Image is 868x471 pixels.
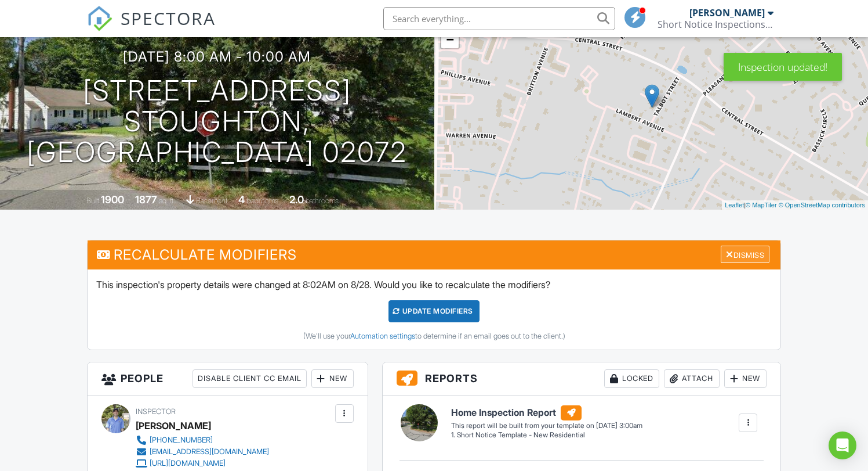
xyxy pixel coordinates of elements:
div: [EMAIL_ADDRESS][DOMAIN_NAME] [150,447,269,456]
h1: [STREET_ADDRESS] Stoughton, [GEOGRAPHIC_DATA] 02072 [19,75,416,167]
a: Leaflet [725,202,744,208]
div: This report will be built from your template on [DATE] 3:00am [451,421,642,430]
a: [URL][DOMAIN_NAME] [136,458,269,469]
h3: People [88,362,368,396]
span: Inspector [136,407,176,416]
div: [PHONE_NUMBER] [150,436,213,445]
a: [PHONE_NUMBER] [136,434,269,446]
a: © MapTiler [746,202,777,208]
div: UPDATE Modifiers [388,300,480,322]
h3: Recalculate Modifiers [88,240,781,269]
div: Dismiss [721,246,769,264]
img: The Best Home Inspection Software - Spectora [87,6,112,31]
div: Inspection updated! [724,53,842,81]
div: (We'll use your to determine if an email goes out to the client.) [96,332,772,341]
span: SPECTORA [121,6,216,30]
h3: [DATE] 8:00 am - 10:00 am [123,49,311,64]
div: 1877 [135,193,157,206]
div: [PERSON_NAME] [689,7,765,19]
div: Disable Client CC Email [193,369,307,388]
h6: Home Inspection Report [451,405,642,420]
div: 1. Short Notice Template - New Residential [451,430,642,440]
span: bedrooms [246,196,278,205]
h3: Reports [383,362,781,396]
a: Zoom out [441,31,459,48]
div: Open Intercom Messenger [829,432,856,459]
div: This inspection's property details were changed at 8:02AM on 8/28. Would you like to recalculate ... [88,269,781,350]
div: New [724,369,767,388]
span: bathrooms [306,196,339,205]
span: Built [86,196,99,205]
div: Short Notice Inspections LLC [658,19,773,30]
div: 1900 [101,193,124,206]
div: [URL][DOMAIN_NAME] [150,459,226,468]
input: Search everything... [383,7,615,30]
div: [PERSON_NAME] [136,417,211,434]
a: Automation settings [350,332,415,340]
div: Locked [604,369,659,388]
div: 2.0 [289,193,304,206]
a: SPECTORA [87,16,216,40]
div: 4 [238,193,245,206]
a: © OpenStreetMap contributors [779,202,865,208]
a: [EMAIL_ADDRESS][DOMAIN_NAME] [136,446,269,458]
div: | [722,200,868,210]
div: Attach [664,369,720,388]
span: sq. ft. [159,196,175,205]
div: New [311,369,354,388]
span: basement [196,196,227,205]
